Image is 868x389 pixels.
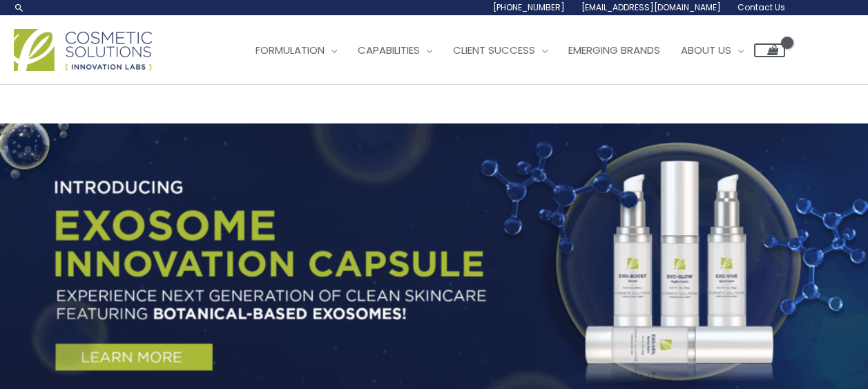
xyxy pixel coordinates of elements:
span: [EMAIL_ADDRESS][DOMAIN_NAME] [581,1,721,13]
a: Capabilities [347,30,443,71]
a: Client Success [443,30,558,71]
span: Formulation [255,43,325,57]
a: Emerging Brands [558,30,671,71]
span: Client Success [453,43,535,57]
span: Contact Us [737,1,785,13]
a: Formulation [245,30,347,71]
a: Search icon link [14,2,25,13]
span: Emerging Brands [568,43,660,57]
nav: Site Navigation [235,30,785,71]
span: Capabilities [358,43,420,57]
img: Cosmetic Solutions Logo [14,29,152,71]
a: About Us [671,30,754,71]
span: About Us [681,43,731,57]
a: View Shopping Cart, empty [754,43,785,57]
span: [PHONE_NUMBER] [493,1,565,13]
